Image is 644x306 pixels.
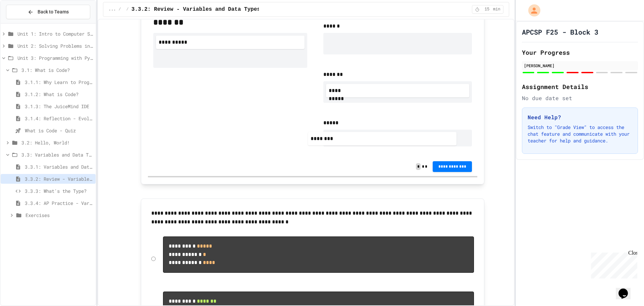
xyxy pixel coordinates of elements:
h2: Your Progress [522,48,638,57]
h2: Assignment Details [522,82,638,91]
div: Chat with us now!Close [3,3,46,43]
button: Back to Teams [6,5,90,19]
span: 3.1.3: The JuiceMind IDE [25,103,93,110]
span: 3.2: Hello, World! [21,139,93,146]
span: 3.1.4: Reflection - Evolving Technology [25,115,93,122]
span: min [493,7,500,12]
span: 3.1: What is Code? [21,67,93,74]
span: 3.3: Variables and Data Types [21,151,93,158]
h3: Need Help? [528,113,632,121]
span: Unit 1: Intro to Computer Science [17,30,93,37]
div: No due date set [522,94,638,102]
h1: APCSP F25 - Block 3 [522,27,598,37]
span: 3.3.4: AP Practice - Variables [25,200,93,207]
span: Back to Teams [38,8,69,15]
span: 3.1.2: What is Code? [25,91,93,98]
span: 3.3.2: Review - Variables and Data Types [25,175,93,182]
span: 3.3.1: Variables and Data Types [25,163,93,170]
span: What is Code - Quiz [25,127,93,134]
span: 3.1.1: Why Learn to Program? [25,79,93,86]
span: / [118,7,121,12]
iframe: chat widget [588,250,637,278]
span: Exercises [25,212,93,219]
span: Unit 2: Solving Problems in Computer Science [17,42,93,49]
span: 3.3.3: What's the Type? [25,187,93,194]
span: 15 [482,7,492,12]
iframe: chat widget [616,279,637,299]
div: My Account [521,3,542,18]
div: [PERSON_NAME] [524,62,636,69]
span: ... [109,7,116,12]
p: Switch to "Grade View" to access the chat feature and communicate with your teacher for help and ... [528,124,632,144]
span: Unit 3: Programming with Python [17,54,93,61]
span: / [126,7,129,12]
span: 3.3.2: Review - Variables and Data Types [131,5,260,13]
